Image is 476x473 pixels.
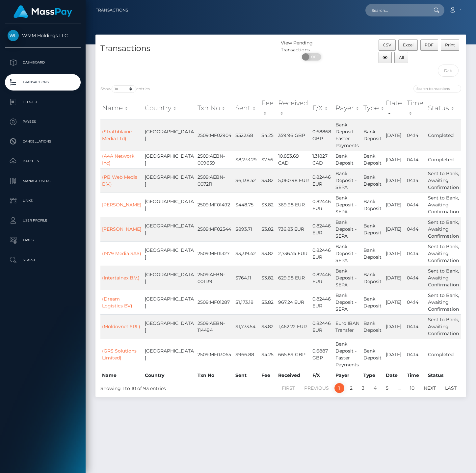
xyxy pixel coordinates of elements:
[334,96,361,120] th: Payer: activate to sort column ascending
[196,241,234,266] td: 2509:MF01327
[277,96,310,120] th: Received: activate to sort column ascending
[260,241,277,266] td: $3.82
[102,348,137,361] a: (GRS Solutions Limited)
[196,193,234,217] td: 2509:MF01492
[335,292,357,312] span: Bank Deposit - SEPA
[8,137,78,146] p: Cancellations
[234,193,259,217] td: $448.75
[362,151,384,168] td: Bank Deposit
[8,216,78,225] p: User Profile
[335,153,354,166] span: Bank Deposit
[234,96,259,120] th: Sent: activate to sort column ascending
[143,168,196,193] td: [GEOGRAPHIC_DATA]
[362,339,384,370] td: Bank Deposit
[426,217,461,241] td: Sent to Bank, Awaiting Confirmation
[384,217,405,241] td: [DATE]
[8,97,78,107] p: Ledger
[102,129,132,142] a: (Strathblaine Media Ltd)
[8,30,19,41] img: WMM Holdings LLC
[196,168,234,193] td: 2509:AEBN-007211
[143,290,196,314] td: [GEOGRAPHIC_DATA]
[379,39,396,51] button: CSV
[334,370,361,381] th: Payer
[362,119,384,151] td: Bank Deposit
[5,252,81,268] a: Search
[5,114,81,130] a: Payees
[5,173,81,189] a: Manage Users
[438,65,459,77] input: Date filter
[196,370,234,381] th: Txn No
[260,290,277,314] td: $3.82
[305,53,322,61] span: OFF
[277,241,310,266] td: 2,736.74 EUR
[143,370,196,381] th: Country
[420,39,438,51] button: PDF
[311,314,334,339] td: 0.82446 EUR
[362,217,384,241] td: Bank Deposit
[5,232,81,249] a: Taxes
[335,195,357,215] span: Bank Deposit - SEPA
[260,339,277,370] td: $4.25
[362,241,384,266] td: Bank Deposit
[426,370,461,381] th: Status
[234,151,259,168] td: $8,233.29
[143,96,196,120] th: Country: activate to sort column ascending
[260,168,277,193] td: $3.82
[358,383,368,393] a: 3
[5,94,81,110] a: Ledger
[405,241,426,266] td: 04:14
[8,176,78,186] p: Manage Users
[335,219,357,239] span: Bank Deposit - SEPA
[100,382,245,392] div: Showing 1 to 10 of 93 entries
[234,119,259,151] td: $522.68
[196,96,234,120] th: Txn No: activate to sort column ascending
[405,314,426,339] td: 04:14
[405,168,426,193] td: 04:14
[420,383,439,393] a: Next
[382,383,392,393] a: 5
[100,370,143,381] th: Name
[143,217,196,241] td: [GEOGRAPHIC_DATA]
[277,339,310,370] td: 665.89 GBP
[234,217,259,241] td: $893.71
[234,266,259,290] td: $764.11
[445,42,455,47] span: Print
[260,193,277,217] td: $3.82
[277,370,310,381] th: Received
[426,241,461,266] td: Sent to Bank, Awaiting Confirmation
[311,339,334,370] td: 0.6887 GBP
[143,314,196,339] td: [GEOGRAPHIC_DATA]
[384,151,405,168] td: [DATE]
[234,290,259,314] td: $1,173.18
[102,153,134,166] a: (A4A Network Inc)
[426,96,461,120] th: Status: activate to sort column ascending
[196,151,234,168] td: 2509:AEBN-009659
[277,314,310,339] td: 1,462.22 EUR
[379,52,392,63] button: Column visibility
[362,168,384,193] td: Bank Deposit
[383,42,391,47] span: CSV
[100,85,150,93] label: Show entries
[311,241,334,266] td: 0.82446 EUR
[311,370,334,381] th: F/X
[384,193,405,217] td: [DATE]
[260,314,277,339] td: $3.82
[5,133,81,150] a: Cancellations
[102,324,140,329] a: (Moldovnet SRL)
[399,55,404,60] span: All
[143,241,196,266] td: [GEOGRAPHIC_DATA]
[196,266,234,290] td: 2509:AEBN-001139
[112,85,136,93] select: Showentries
[8,255,78,265] p: Search
[143,339,196,370] td: [GEOGRAPHIC_DATA]
[413,85,461,92] input: Search transactions
[384,168,405,193] td: [DATE]
[426,151,461,168] td: Completed
[426,266,461,290] td: Sent to Bank, Awaiting Confirmation
[277,290,310,314] td: 967.24 EUR
[196,339,234,370] td: 2509:MF03065
[384,314,405,339] td: [DATE]
[311,119,334,151] td: 0.68868 GBP
[196,119,234,151] td: 2509:MF02904
[398,39,418,51] button: Excel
